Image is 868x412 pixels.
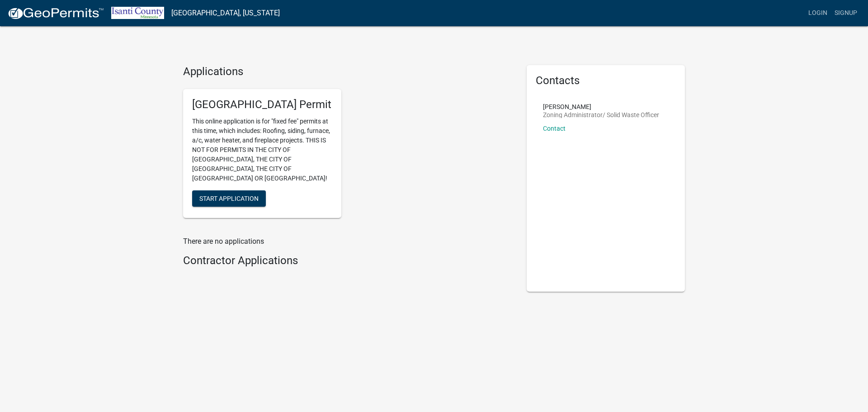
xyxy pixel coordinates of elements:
span: Start Application [199,194,259,202]
wm-workflow-list-section: Applications [183,65,513,225]
p: [PERSON_NAME] [543,104,659,110]
p: There are no applications [183,236,513,247]
h5: [GEOGRAPHIC_DATA] Permit [192,98,332,111]
button: Start Application [192,190,266,207]
wm-workflow-list-section: Contractor Applications [183,254,513,271]
a: [GEOGRAPHIC_DATA], [US_STATE] [171,5,280,21]
a: Login [805,5,831,22]
a: Contact [543,125,566,132]
h5: Contacts [536,74,676,87]
img: Isanti County, Minnesota [111,7,164,19]
a: Signup [831,5,861,22]
h4: Applications [183,65,513,78]
p: This online application is for "fixed fee" permits at this time, which includes: Roofing, siding,... [192,117,332,183]
p: Zoning Administrator/ Solid Waste Officer [543,112,659,118]
h4: Contractor Applications [183,254,513,267]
